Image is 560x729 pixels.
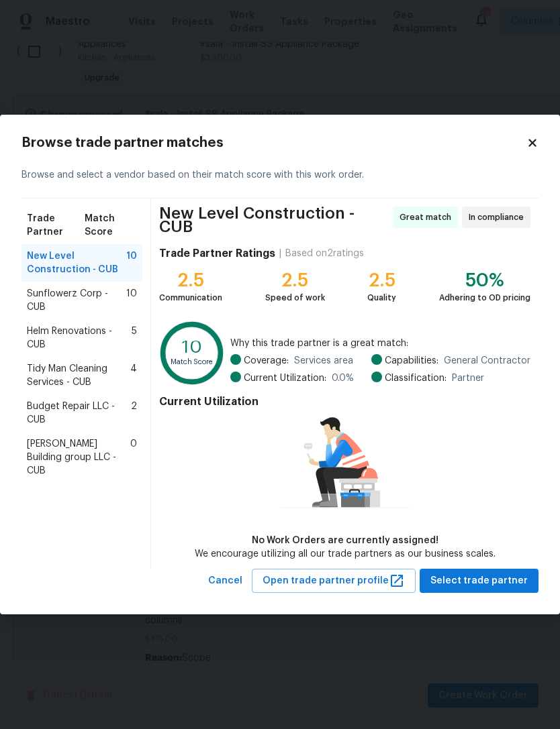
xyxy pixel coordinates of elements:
span: Partner [452,372,484,385]
span: Cancel [208,573,242,590]
div: | [275,247,285,260]
span: Why this trade partner is a great match: [230,337,530,350]
div: 2.5 [367,274,396,287]
div: Based on 2 ratings [285,247,364,260]
span: Coverage: [244,354,289,368]
span: 10 [126,249,137,276]
h4: Trade Partner Ratings [159,247,275,260]
span: Trade Partner [27,212,85,239]
div: No Work Orders are currently assigned! [195,534,496,547]
span: 0.0 % [332,372,354,385]
span: 4 [130,362,137,389]
button: Cancel [203,569,248,594]
span: Tidy Man Cleaning Services - CUB [27,362,130,389]
span: [PERSON_NAME] Building group LLC - CUB [27,437,130,478]
button: Open trade partner profile [252,569,416,594]
span: Current Utilization: [244,372,326,385]
span: Classification: [385,372,447,385]
span: Helm Renovations - CUB [27,325,132,351]
span: Budget Repair LLC - CUB [27,400,131,427]
div: Adhering to OD pricing [439,291,530,304]
div: 2.5 [159,274,222,287]
span: 0 [130,437,137,478]
div: 50% [439,274,530,287]
span: Match Score [85,212,137,239]
span: 2 [131,400,137,427]
span: Open trade partner profile [263,573,405,590]
span: Great match [400,211,457,224]
div: 2.5 [265,274,325,287]
span: Capabilities: [385,354,438,368]
h2: Browse trade partner matches [21,136,526,150]
span: New Level Construction - CUB [159,207,389,233]
span: General Contractor [444,354,530,368]
span: 10 [126,287,137,314]
button: Select trade partner [420,569,539,594]
div: Quality [367,291,396,304]
span: Services area [294,354,353,368]
div: Browse and select a vendor based on their match score with this work order. [21,152,539,199]
div: Communication [159,291,222,304]
div: We encourage utilizing all our trade partners as our business scales. [195,547,496,561]
div: Speed of work [265,291,325,304]
h4: Current Utilization [159,395,530,408]
text: Match Score [171,357,214,365]
span: Select trade partner [430,573,528,590]
text: 10 [182,338,202,356]
span: 5 [132,325,137,351]
span: New Level Construction - CUB [27,249,126,276]
span: Sunflowerz Corp - CUB [27,287,126,314]
span: In compliance [469,211,529,224]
